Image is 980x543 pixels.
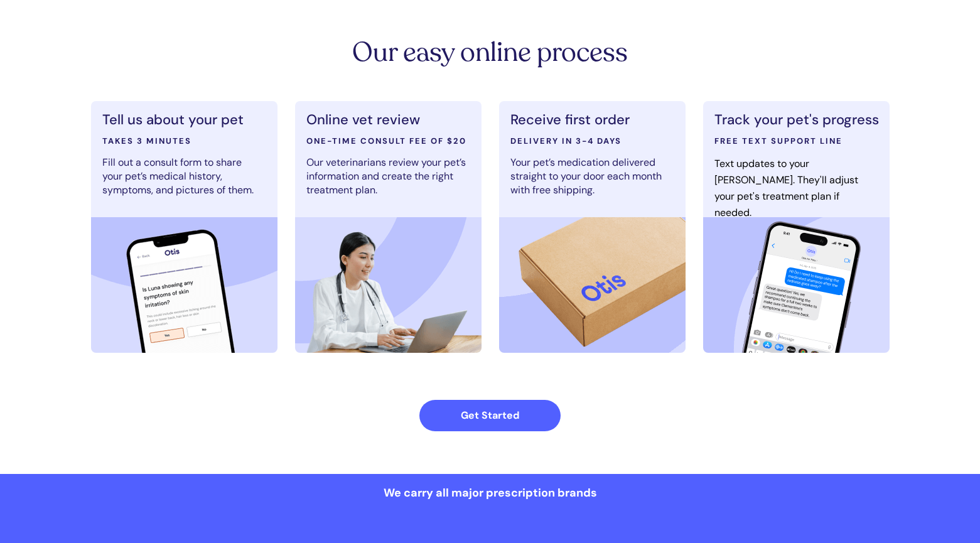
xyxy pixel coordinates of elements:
[714,110,879,129] span: Track your pet's progress
[102,110,244,129] span: Tell us about your pet
[510,156,662,196] span: Your pet’s medication delivered straight to your door each month with free shipping.
[419,400,561,431] a: Get Started
[306,110,420,129] span: Online vet review
[102,136,191,146] span: TAKES 3 MINUTES
[461,409,519,422] strong: Get Started
[306,136,466,146] span: ONE-TIME CONSULT FEE OF $20
[102,156,254,196] span: Fill out a consult form to share your pet’s medical history, symptoms, and pictures of them.
[306,156,466,196] span: Our veterinarians review your pet’s information and create the right treatment plan.
[352,35,628,70] span: Our easy online process
[714,157,858,219] span: Text updates to your [PERSON_NAME]. They'll adjust your pet's treatment plan if needed.
[714,136,843,146] span: FREE TEXT SUPPORT LINE
[510,136,622,146] span: DELIVERY IN 3-4 DAYS
[384,485,597,500] span: We carry all major prescription brands
[510,110,630,129] span: Receive first order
